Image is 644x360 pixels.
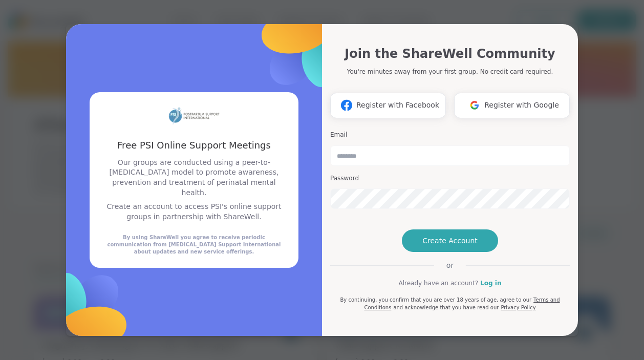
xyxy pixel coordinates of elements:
[330,174,570,183] h3: Password
[102,139,286,152] h3: Free PSI Online Support Meetings
[501,305,535,310] a: Privacy Policy
[398,279,478,288] span: Already have an account?
[434,260,466,270] span: or
[465,96,484,115] img: ShareWell Logomark
[337,96,356,115] img: ShareWell Logomark
[340,297,531,303] span: By continuing, you confirm that you are over 18 years of age, agree to our
[330,131,570,139] h3: Email
[347,67,553,76] p: You're minutes away from your first group. No credit card required.
[102,234,286,256] div: By using ShareWell you agree to receive periodic communication from [MEDICAL_DATA] Support Intern...
[102,202,286,222] p: Create an account to access PSI's online support groups in partnership with ShareWell.
[345,45,555,63] h1: Join the ShareWell Community
[480,279,501,288] a: Log in
[356,100,439,111] span: Register with Facebook
[484,100,559,111] span: Register with Google
[454,93,570,118] button: Register with Google
[402,229,498,252] button: Create Account
[102,158,286,198] p: Our groups are conducted using a peer-to-[MEDICAL_DATA] model to promote awareness, prevention an...
[422,236,478,246] span: Create Account
[393,305,499,310] span: and acknowledge that you have read our
[330,93,446,118] button: Register with Facebook
[168,104,220,126] img: partner logo
[364,297,560,310] a: Terms and Conditions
